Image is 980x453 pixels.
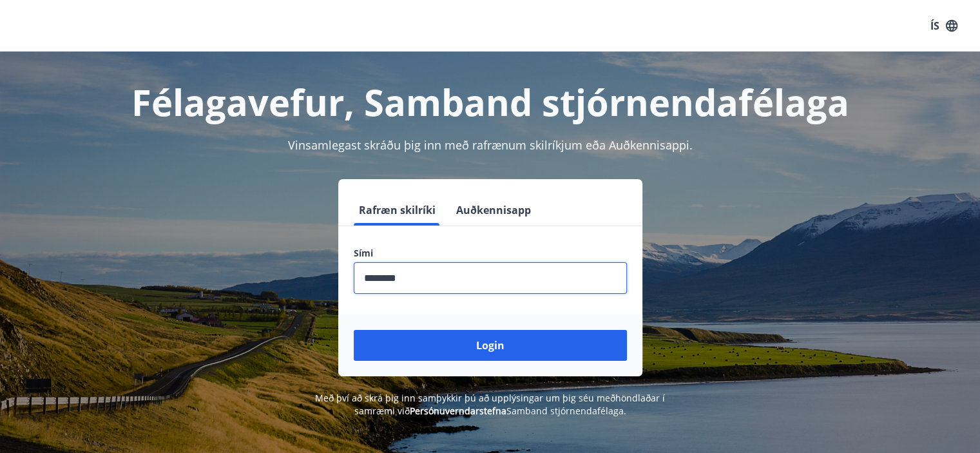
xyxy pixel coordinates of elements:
button: ÍS [923,14,965,37]
button: Rafræn skilríki [354,195,441,226]
a: Persónuverndarstefna [410,405,506,417]
span: Vinsamlegast skráðu þig inn með rafrænum skilríkjum eða Auðkennisappi. [288,137,693,153]
h1: Félagavefur, Samband stjórnendafélaga [42,77,939,126]
button: Auðkennisapp [451,195,536,226]
span: Með því að skrá þig inn samþykkir þú að upplýsingar um þig séu meðhöndlaðar í samræmi við Samband... [315,392,665,417]
button: Login [354,330,627,361]
label: Sími [354,247,627,260]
